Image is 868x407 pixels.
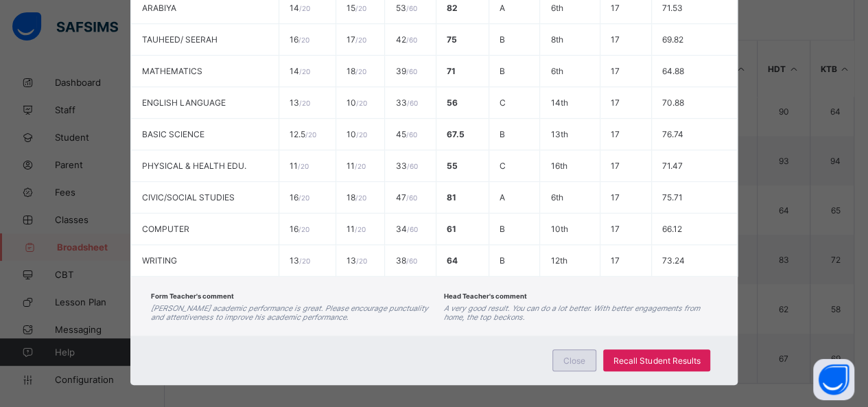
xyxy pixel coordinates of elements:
[550,3,563,13] span: 6th
[290,97,310,108] span: 13
[447,3,458,13] span: 82
[299,257,310,265] span: / 20
[290,66,310,76] span: 14
[406,99,417,107] span: / 60
[355,162,366,170] span: / 20
[447,192,456,202] span: 81
[395,3,417,13] span: 53
[142,192,235,202] span: CIVIC/SOCIAL STUDIES
[395,161,417,171] span: 33
[500,161,506,171] span: C
[355,67,366,75] span: / 20
[550,192,563,202] span: 6th
[395,224,417,234] span: 34
[305,130,316,139] span: / 20
[142,255,177,266] span: WRITING
[406,130,417,139] span: / 60
[550,34,563,45] span: 8th
[299,67,310,75] span: / 20
[611,224,620,234] span: 17
[290,224,309,234] span: 16
[347,255,367,266] span: 13
[447,129,465,139] span: 67.5
[550,224,567,234] span: 10th
[151,304,428,322] i: [PERSON_NAME] academic performance is great. Please encourage punctuality and attentiveness to im...
[662,97,684,108] span: 70.88
[662,255,685,266] span: 73.24
[550,255,567,266] span: 12th
[290,129,316,139] span: 12.5
[406,4,417,12] span: / 60
[356,99,367,107] span: / 20
[406,194,417,202] span: / 60
[447,161,458,171] span: 55
[142,97,226,108] span: ENGLISH LANGUAGE
[298,225,309,233] span: / 20
[290,161,309,171] span: 11
[347,129,367,139] span: 10
[611,34,620,45] span: 17
[395,34,417,45] span: 42
[611,66,620,76] span: 17
[611,129,620,139] span: 17
[356,130,367,139] span: / 20
[444,292,527,300] span: Head Teacher's comment
[611,255,620,266] span: 17
[662,129,683,139] span: 76.74
[500,97,506,108] span: C
[611,97,620,108] span: 17
[355,194,366,202] span: / 20
[406,225,417,233] span: / 60
[447,34,457,45] span: 75
[298,194,309,202] span: / 20
[550,97,567,108] span: 14th
[290,192,309,202] span: 16
[406,162,417,170] span: / 60
[500,66,505,76] span: B
[550,66,563,76] span: 6th
[299,99,310,107] span: / 20
[356,257,367,265] span: / 20
[662,224,682,234] span: 66.12
[813,359,854,400] button: Open asap
[563,356,585,366] span: Close
[447,255,458,266] span: 64
[347,192,366,202] span: 18
[142,66,202,76] span: MATHEMATICS
[355,4,366,12] span: / 20
[395,129,417,139] span: 45
[662,66,684,76] span: 64.88
[142,3,176,13] span: ARABIYA
[500,34,505,45] span: B
[500,129,505,139] span: B
[290,34,309,45] span: 16
[500,255,505,266] span: B
[347,224,366,234] span: 11
[355,36,366,44] span: / 20
[550,129,567,139] span: 13th
[444,304,700,322] i: A very good result. You can do a lot better. With better engagements from home, the top beckons.
[142,129,204,139] span: BASIC SCIENCE
[151,292,234,300] span: Form Teacher's comment
[662,3,683,13] span: 71.53
[662,192,683,202] span: 75.71
[611,192,620,202] span: 17
[142,161,246,171] span: PHYSICAL & HEALTH EDU.
[500,224,505,234] span: B
[611,3,620,13] span: 17
[447,97,458,108] span: 56
[500,3,505,13] span: A
[406,36,417,44] span: / 60
[395,255,417,266] span: 38
[500,192,505,202] span: A
[355,225,366,233] span: / 20
[290,3,310,13] span: 14
[662,161,683,171] span: 71.47
[347,161,366,171] span: 11
[290,255,310,266] span: 13
[298,162,309,170] span: / 20
[347,66,366,76] span: 18
[662,34,683,45] span: 69.82
[447,66,456,76] span: 71
[347,34,366,45] span: 17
